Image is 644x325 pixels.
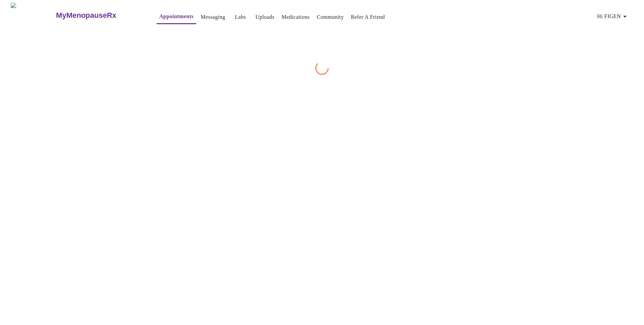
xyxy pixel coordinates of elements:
[281,12,310,22] a: Medications
[235,12,246,22] a: Labs
[55,4,143,27] a: MyMenopauseRx
[157,10,196,24] button: Appointments
[594,10,632,23] button: Hi FIGEN
[201,12,225,22] a: Messaging
[159,12,194,21] a: Appointments
[317,12,344,22] a: Community
[256,12,275,22] a: Uploads
[56,11,116,20] h3: MyMenopauseRx
[348,10,388,24] button: Refer a Friend
[351,12,385,22] a: Refer a Friend
[314,10,346,24] button: Community
[253,10,277,24] button: Uploads
[198,10,228,24] button: Messaging
[11,3,55,28] img: MyMenopauseRx Logo
[279,10,312,24] button: Medications
[597,12,629,21] span: Hi FIGEN
[230,10,251,24] button: Labs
